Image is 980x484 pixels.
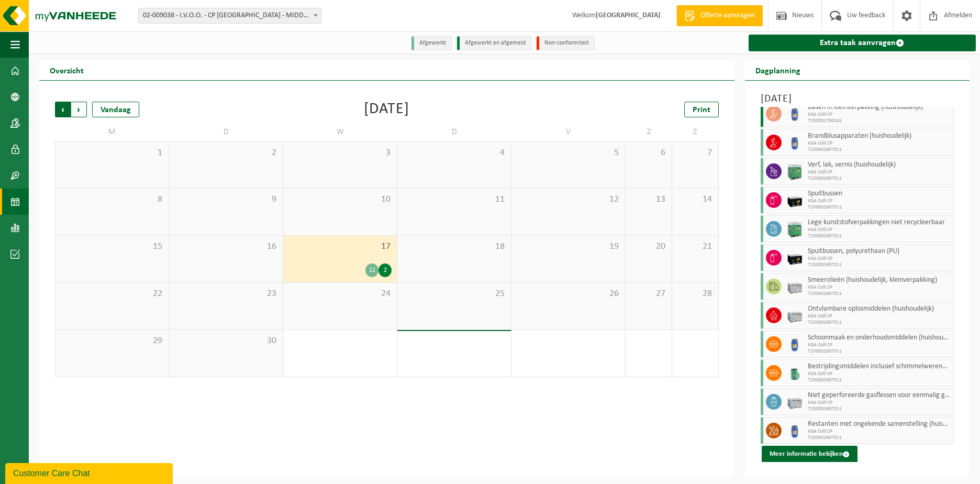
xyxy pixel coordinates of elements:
span: 26 [517,288,620,300]
span: 12 [517,194,620,205]
span: T250002697311 [808,377,951,383]
div: 2 [378,263,392,277]
a: Extra taak aanvragen [749,35,976,51]
span: KGA Colli CP [808,227,951,233]
span: 1 [61,147,163,159]
span: 24 [288,288,392,300]
span: Lege kunststofverpakkingen niet recycleerbaar [808,218,951,227]
span: T250002697311 [808,147,951,153]
span: KGA Colli CP [808,284,951,291]
span: T250002700241 [808,118,951,124]
span: KGA Colli CP [808,140,951,147]
img: PB-HB-1400-HPE-GN-11 [787,221,803,238]
img: PB-LB-0680-HPE-BK-11 [787,250,803,266]
img: PB-OT-0120-HPE-00-02 [787,135,803,150]
span: 5 [517,147,620,159]
span: 13 [631,194,666,205]
td: M [55,123,169,141]
span: 02-009038 - I.V.O.O. - CP MIDDELKERKE - MIDDELKERKE [139,8,321,23]
img: PB-LB-0680-HPE-GY-11 [787,307,803,323]
span: 10 [288,194,392,205]
img: PB-LB-0680-HPE-BK-11 [787,192,803,208]
span: 20 [631,241,666,252]
span: Offerte aanvragen [698,10,758,21]
img: PB-OT-0120-HPE-00-02 [787,106,803,122]
span: T250002697311 [808,406,951,412]
span: 3 [288,147,392,159]
a: Print [684,102,719,117]
img: PB-OT-0120-HPE-00-02 [787,336,803,352]
button: Meer informatie bekijken [762,446,857,463]
span: 25 [403,288,506,300]
strong: [GEOGRAPHIC_DATA] [596,12,661,19]
span: T250002697311 [808,348,951,355]
span: T250002697311 [808,435,951,441]
li: Afgewerkt [411,36,452,50]
span: 21 [677,241,713,252]
h2: Overzicht [39,60,94,80]
iframe: chat widget [5,461,175,484]
span: Spuitbussen, polyurethaan (PU) [808,247,951,256]
span: Volgende [71,102,87,117]
span: Verf, lak, vernis (huishoudelijk) [808,161,951,169]
td: Z [626,123,672,141]
span: KGA Colli CP [808,371,951,377]
span: T250002697311 [808,320,951,326]
div: [DATE] [364,102,409,117]
span: T250002697311 [808,204,951,211]
span: 11 [403,194,506,205]
span: 9 [174,194,277,205]
span: KGA Colli CP [808,198,951,204]
span: KGA Colli CP [808,342,951,348]
li: Afgewerkt en afgemeld [457,36,531,50]
span: 14 [677,194,713,205]
span: KGA Colli CP [808,169,951,175]
img: PB-LB-0680-HPE-GY-11 [787,279,803,294]
a: Offerte aanvragen [676,5,763,26]
span: Brandblusapparaten (huishoudelijk) [808,132,951,140]
span: Niet geperforeerde gasflessen voor eenmalig gebruik (huishoudelijk) [808,391,951,400]
span: KGA Colli CP [808,428,951,435]
span: 16 [174,241,277,252]
span: T250002697311 [808,175,951,182]
span: Bestrijdingsmiddelen inclusief schimmelwerende beschermingsmiddelen (huishoudelijk) [808,362,951,371]
span: 6 [631,147,666,159]
span: 28 [677,288,713,300]
img: PB-HB-1400-HPE-GN-11 [787,163,803,180]
span: T250002697311 [808,291,951,297]
span: KGA Colli CP [808,256,951,262]
span: Vorige [55,102,71,117]
li: Non-conformiteit [537,36,595,50]
span: Restanten met ongekende samenstelling (huishoudelijk) [808,420,951,428]
span: Smeerolieën (huishoudelijk, kleinverpakking) [808,276,951,284]
span: 19 [517,241,620,252]
span: T250002697311 [808,262,951,268]
h3: [DATE] [761,91,954,107]
span: Ontvlambare oplosmiddelen (huishoudelijk) [808,305,951,313]
span: 17 [288,241,392,252]
td: V [511,123,626,141]
td: D [169,123,283,141]
span: Basen in kleinverpakking (huishoudelijk) [808,103,951,112]
span: 27 [631,288,666,300]
td: Z [672,123,719,141]
span: 18 [403,241,506,252]
span: 7 [677,147,713,159]
span: KGA Colli CP [808,400,951,406]
img: PB-LB-0680-HPE-GY-11 [787,394,803,410]
span: 29 [61,335,163,347]
span: Spuitbussen [808,190,951,198]
span: 23 [174,288,277,300]
span: 15 [61,241,163,252]
td: D [397,123,511,141]
span: Schoonmaak en onderhoudsmiddelen (huishoudelijk) [808,334,951,342]
span: 22 [61,288,163,300]
span: 4 [403,147,506,159]
span: KGA Colli CP [808,313,951,320]
img: PB-OT-0120-HPE-00-02 [787,423,803,438]
h2: Dagplanning [745,60,811,80]
img: PB-OT-0200-MET-00-02 [787,365,803,381]
span: 8 [61,194,163,205]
